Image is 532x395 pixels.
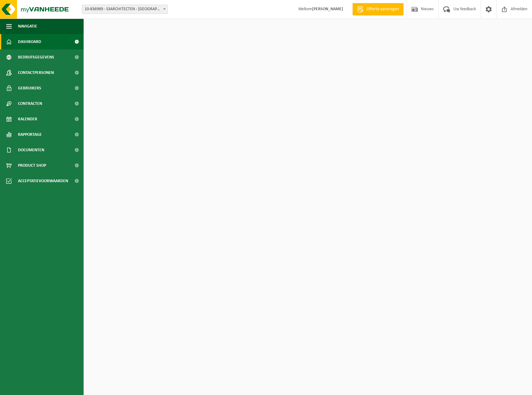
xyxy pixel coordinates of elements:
span: Navigatie [18,19,37,34]
span: Acceptatievoorwaarden [18,173,68,189]
strong: [PERSON_NAME] [312,7,343,11]
span: Bedrijfsgegevens [18,49,54,65]
span: Contactpersonen [18,65,54,80]
span: Offerte aanvragen [365,6,400,12]
span: Dashboard [18,34,41,49]
span: Rapportage [18,127,42,142]
span: Gebruikers [18,80,41,96]
span: 10-836989 - S3ARCHITECTEN - MECHELEN [82,5,168,14]
span: Product Shop [18,158,46,173]
span: Kalender [18,111,37,127]
span: Documenten [18,142,44,158]
a: Offerte aanvragen [352,3,403,15]
span: Contracten [18,96,42,111]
